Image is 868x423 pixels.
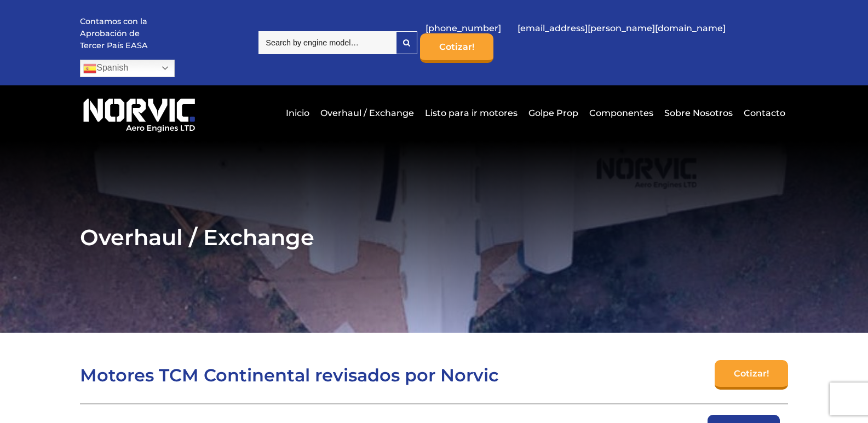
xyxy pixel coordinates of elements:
a: Sobre Nosotros [662,100,735,126]
input: Search by engine model… [258,31,396,54]
a: Golpe Prop [526,100,581,126]
img: es [83,62,96,75]
a: Overhaul / Exchange [318,100,417,126]
h2: Motores TCM Continental revisados ​​por Norvic [80,360,682,390]
a: Spanish [80,60,175,77]
a: Listo para ir motores [422,100,520,126]
a: [PHONE_NUMBER] [420,15,507,42]
a: Cotizar! [715,360,788,390]
p: Contamos con la Aprobación de Tercer País EASA [80,16,162,51]
a: Cotizar! [420,33,493,63]
a: [EMAIL_ADDRESS][PERSON_NAME][DOMAIN_NAME] [512,15,731,42]
img: Logotipo de Norvic Aero Engines [80,94,198,134]
a: Contacto [741,100,785,126]
a: Componentes [587,100,656,126]
h1: Overhaul / Exchange [80,224,787,251]
a: Inicio [283,100,312,126]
